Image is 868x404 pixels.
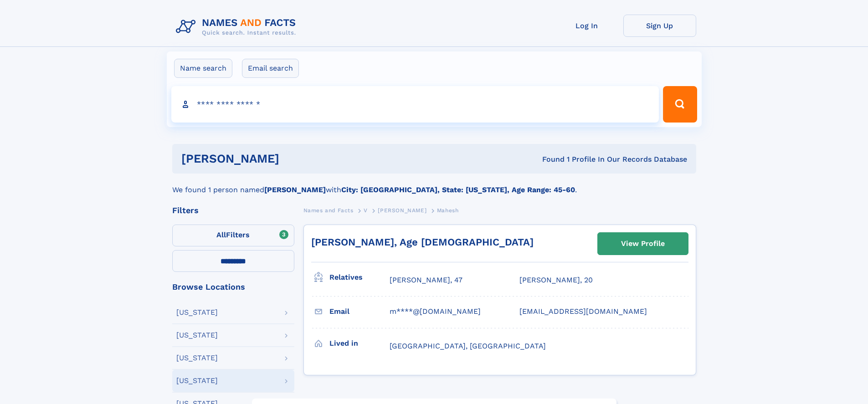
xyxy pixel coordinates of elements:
span: V [364,207,368,214]
label: Filters [172,225,294,246]
div: Browse Locations [172,283,294,291]
h3: Email [329,304,390,319]
span: All [216,230,226,239]
label: Email search [242,59,299,78]
a: Sign Up [623,15,696,37]
label: Name search [174,59,232,78]
div: [US_STATE] [176,377,218,384]
span: [EMAIL_ADDRESS][DOMAIN_NAME] [519,307,647,316]
a: View Profile [598,233,688,255]
span: [PERSON_NAME] [378,207,426,214]
h3: Lived in [329,336,390,351]
b: City: [GEOGRAPHIC_DATA], State: [US_STATE], Age Range: 45-60 [341,185,575,194]
a: [PERSON_NAME], 20 [519,275,593,285]
b: [PERSON_NAME] [264,185,326,194]
div: Filters [172,206,294,215]
a: Names and Facts [303,205,354,216]
div: Found 1 Profile In Our Records Database [411,154,687,164]
a: [PERSON_NAME] [378,205,426,216]
img: Logo Names and Facts [172,15,303,39]
div: [US_STATE] [176,332,218,339]
div: View Profile [621,233,665,254]
a: [PERSON_NAME], Age [DEMOGRAPHIC_DATA] [311,236,534,248]
a: Log In [550,15,623,37]
input: search input [171,86,659,123]
button: Search Button [663,86,697,123]
div: [US_STATE] [176,354,218,362]
a: [PERSON_NAME], 47 [390,275,462,285]
span: [GEOGRAPHIC_DATA], [GEOGRAPHIC_DATA] [390,342,546,350]
div: [US_STATE] [176,309,218,316]
div: We found 1 person named with . [172,174,696,195]
h1: [PERSON_NAME] [181,153,411,164]
a: V [364,205,368,216]
span: Mahesh [437,207,459,214]
h3: Relatives [329,270,390,285]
